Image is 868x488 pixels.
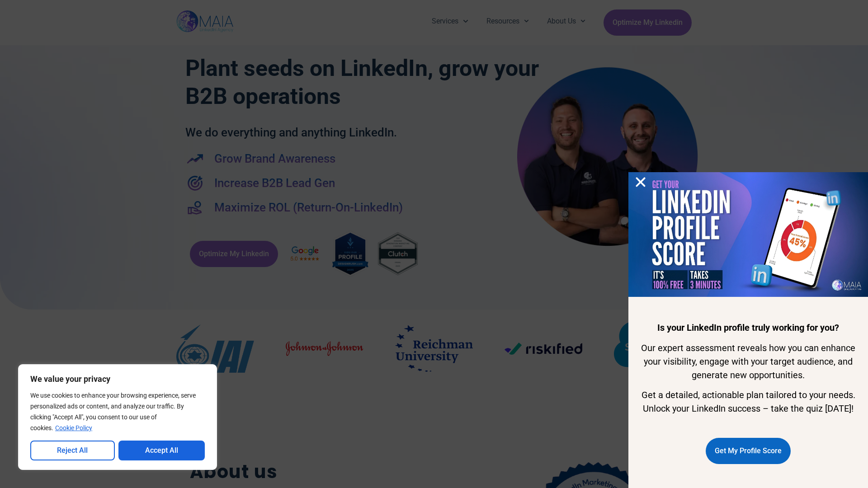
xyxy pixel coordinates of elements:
p: We use cookies to enhance your browsing experience, serve personalized ads or content, and analyz... [30,390,205,433]
a: Get My Profile Score [706,438,791,464]
button: Accept All [118,441,205,460]
p: Get a detailed, actionable plan tailored to your needs. [641,388,856,415]
a: Cookie Policy [55,424,93,432]
b: Is your LinkedIn profile truly working for you? [657,322,839,333]
p: Our expert assessment reveals how you can enhance your visibility, engage with your target audien... [641,341,856,382]
a: Close [634,175,647,189]
span: Unlock your LinkedIn success – take the quiz [DATE]! [643,403,854,414]
div: We value your privacy [18,364,217,470]
p: We value your privacy [30,374,205,385]
button: Reject All [30,441,115,460]
span: Get My Profile Score [715,442,782,460]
